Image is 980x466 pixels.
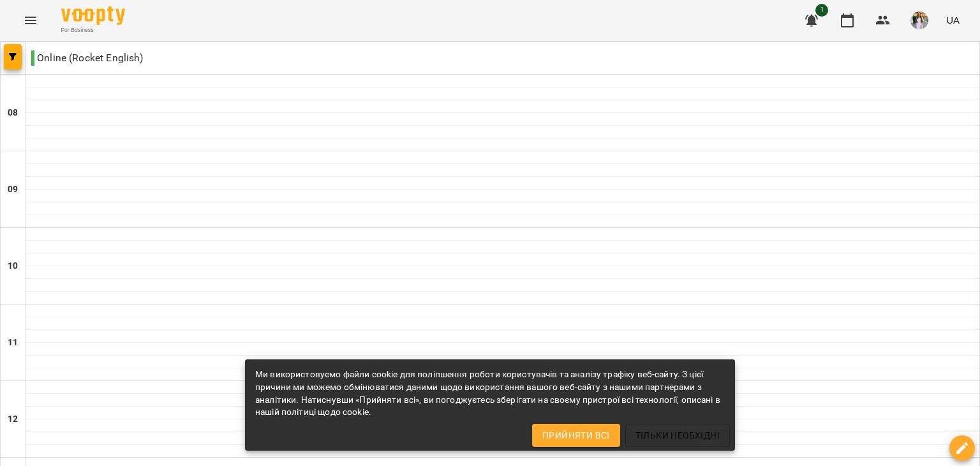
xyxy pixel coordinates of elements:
button: Menu [15,5,46,36]
div: Ми використовуємо файли cookie для поліпшення роботи користувачів та аналізу трафіку веб-сайту. З... [255,363,725,424]
button: Прийняти всі [532,424,620,447]
p: Online (Rocket English) [31,50,144,66]
h6: 09 [8,183,18,197]
span: Тільки необхідні [635,428,720,443]
h6: 11 [8,336,18,350]
img: ec2004f6c6ae6a7b6d9de65151d3c9a0.JPEG [910,11,928,29]
button: UA [941,8,965,32]
h6: 12 [8,412,18,426]
span: UA [946,13,960,27]
h6: 10 [8,259,18,273]
span: Прийняти всі [542,428,610,443]
h6: 08 [8,106,18,120]
span: For Business [61,26,125,34]
span: 1 [815,4,828,17]
button: Тільки необхідні [625,424,730,447]
img: Voopty Logo [61,6,125,25]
